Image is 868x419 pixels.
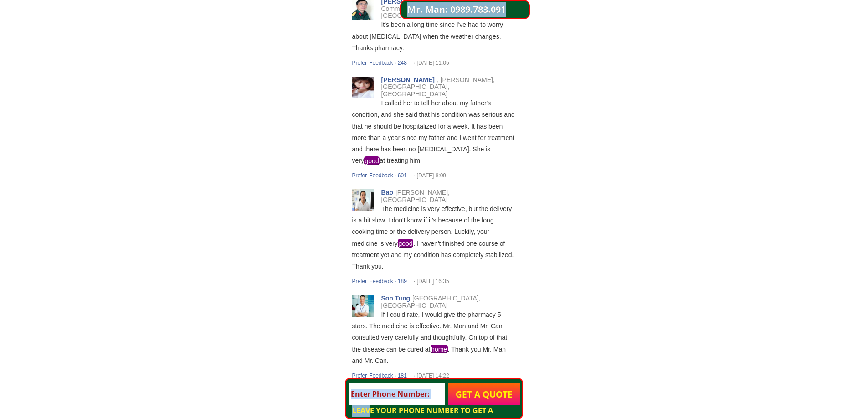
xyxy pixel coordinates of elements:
[364,156,380,165] mark: good
[369,172,407,179] font: Feedback · 601
[381,295,410,302] font: Son Tung
[352,278,367,285] font: Prefer
[431,345,448,353] mark: home
[381,76,494,98] font: , [PERSON_NAME], [GEOGRAPHIC_DATA], [GEOGRAPHIC_DATA]
[352,60,367,66] font: Prefer
[352,372,367,379] font: Prefer
[349,383,445,405] input: Enter Phone Number:
[414,372,449,379] font: · [DATE] 14:22
[369,372,407,379] font: Feedback · 181
[381,189,449,203] font: [PERSON_NAME], [GEOGRAPHIC_DATA]
[352,172,367,179] font: Prefer
[414,60,449,66] font: · [DATE] 11:05
[407,2,526,17] a: Mr. Man: 0989.783.091
[414,172,446,179] font: · [DATE] 8:09
[414,278,449,285] font: · [DATE] 16:35
[456,388,513,400] font: GET A QUOTE
[369,278,407,285] font: Feedback · 189
[352,311,509,364] font: If I could rate, I would give the pharmacy 5 stars. The medicine is effective. Mr. Man and Mr. Ca...
[407,3,506,16] font: Mr. Man: 0989.783.091
[369,60,407,66] font: Feedback · 248
[381,76,434,83] font: [PERSON_NAME]
[352,99,514,165] font: I called her to tell her about my father's condition, and she said that his condition was serious...
[381,295,480,309] font: [GEOGRAPHIC_DATA], [GEOGRAPHIC_DATA]
[381,189,393,196] font: Bao
[352,205,514,270] font: The medicine is very effective, but the delivery is a bit slow. I don't know if it's because of t...
[398,239,413,248] mark: good
[352,21,503,51] font: It's been a long time since I've had to worry about [MEDICAL_DATA] when the weather changes. Than...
